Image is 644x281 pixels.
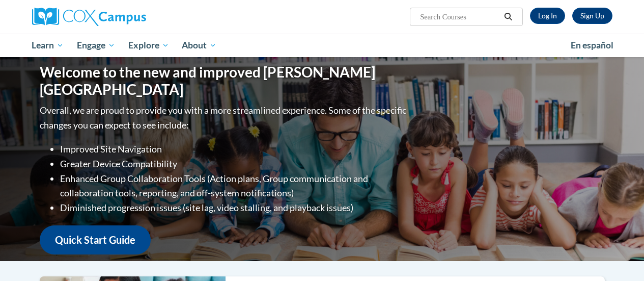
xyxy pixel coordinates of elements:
a: Explore [122,34,176,57]
a: Log In [530,8,565,24]
input: Search Courses [419,11,500,23]
a: Learn [25,34,71,57]
a: Cox Campus [32,8,215,26]
span: Engage [77,39,115,52]
p: Overall, we are proud to provide you with a more streamlined experience. Some of the specific cha... [40,103,409,133]
li: Enhanced Group Collaboration Tools (Action plans, Group communication and collaboration tools, re... [60,171,409,201]
span: Explore [128,39,169,52]
li: Improved Site Navigation [60,142,409,157]
span: Learn [32,39,64,52]
img: Cox Campus [32,8,146,26]
li: Greater Device Compatibility [60,157,409,171]
span: En español [571,40,613,50]
a: About [175,34,223,57]
span: About [182,39,216,52]
button: Search [500,11,516,23]
li: Diminished progression issues (site lag, video stalling, and playback issues) [60,200,409,215]
a: Engage [70,34,122,57]
a: En español [564,35,620,56]
h1: Welcome to the new and improved [PERSON_NAME][GEOGRAPHIC_DATA] [40,64,409,98]
a: Register [572,8,612,24]
a: Quick Start Guide [40,225,151,254]
div: Main menu [24,34,620,57]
